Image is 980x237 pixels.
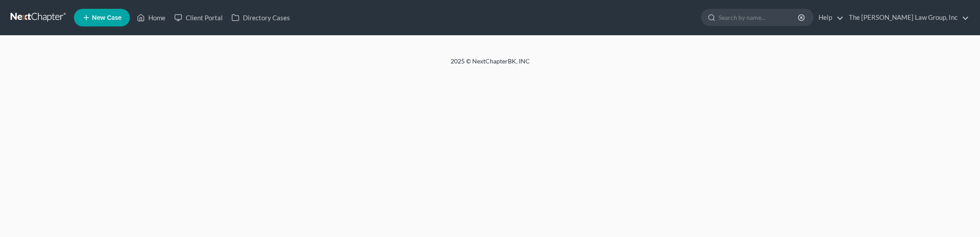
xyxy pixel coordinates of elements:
[227,10,294,26] a: Directory Cases
[132,10,170,26] a: Home
[170,10,227,26] a: Client Portal
[239,57,741,73] div: 2025 © NextChapterBK, INC
[719,9,799,26] input: Search by name...
[844,10,969,26] a: The [PERSON_NAME] Law Group, Inc
[92,15,121,21] span: New Case
[814,10,844,26] a: Help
